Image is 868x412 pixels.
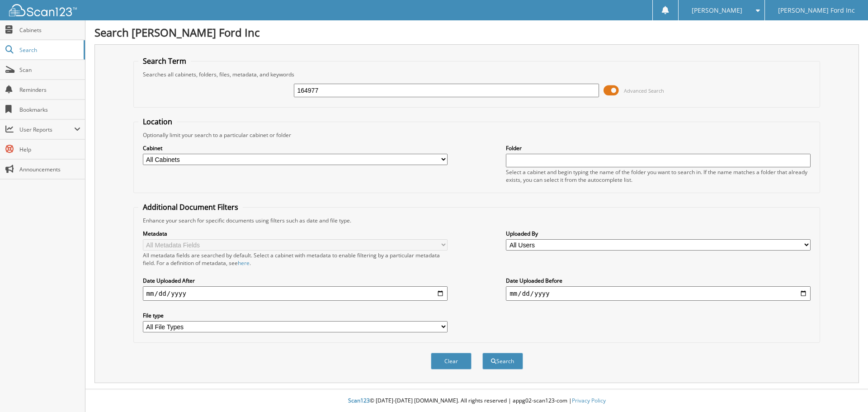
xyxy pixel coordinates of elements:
div: Searches all cabinets, folders, files, metadata, and keywords [138,71,816,78]
div: Optionally limit your search to a particular cabinet or folder [138,131,816,139]
span: Reminders [19,86,80,94]
label: File type [143,312,448,319]
label: Date Uploaded After [143,277,448,284]
div: Select a cabinet and begin typing the name of the folder you want to search in. If the name match... [506,168,811,184]
button: Clear [431,353,472,369]
label: Metadata [143,230,448,237]
span: Bookmarks [19,106,80,114]
span: Help [19,146,80,153]
span: User Reports [19,126,74,133]
legend: Additional Document Filters [138,202,243,212]
span: Advanced Search [624,87,664,94]
span: Announcements [19,166,80,173]
legend: Search Term [138,56,191,66]
div: All metadata fields are searched by default. Select a cabinet with metadata to enable filtering b... [143,251,448,267]
span: [PERSON_NAME] [692,8,742,13]
input: start [143,286,448,301]
span: Cabinets [19,26,80,34]
span: Search [19,46,79,54]
label: Cabinet [143,144,448,152]
span: Scan123 [348,397,370,404]
legend: Location [138,117,177,127]
span: Scan [19,66,80,74]
iframe: Chat Widget [823,369,868,412]
input: end [506,286,811,301]
label: Uploaded By [506,230,811,237]
div: © [DATE]-[DATE] [DOMAIN_NAME]. All rights reserved | appg02-scan123-com | [85,390,868,412]
img: scan123-logo-white.svg [9,4,77,16]
a: Privacy Policy [572,397,606,404]
label: Folder [506,144,811,152]
button: Search [482,353,523,369]
span: [PERSON_NAME] Ford Inc [778,8,855,13]
a: here [238,259,250,267]
div: Enhance your search for specific documents using filters such as date and file type. [138,217,816,224]
label: Date Uploaded Before [506,277,811,284]
h1: Search [PERSON_NAME] Ford Inc [94,25,859,40]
